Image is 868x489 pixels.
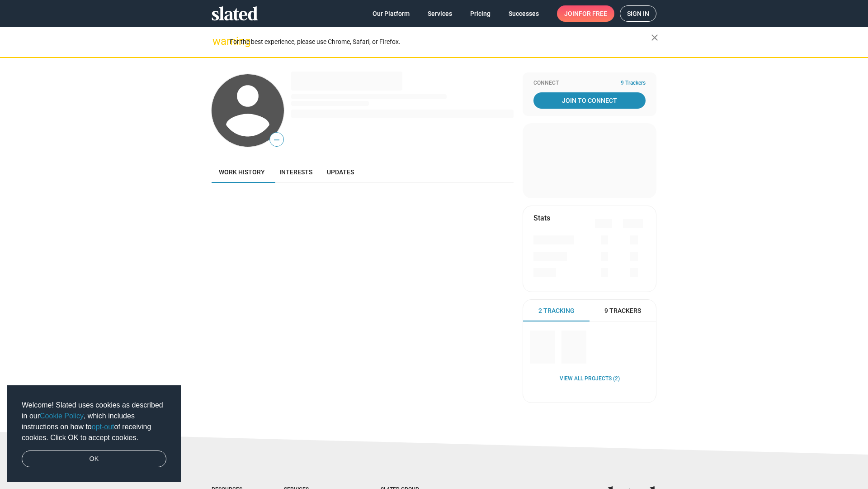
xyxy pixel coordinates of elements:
[501,5,546,22] a: Successes
[219,168,265,176] span: Work history
[620,5,656,22] a: Sign in
[320,161,361,183] a: Updates
[428,5,452,22] span: Services
[560,375,620,383] a: View all Projects (2)
[365,5,417,22] a: Our Platform
[557,5,614,22] a: Joinfor free
[373,5,410,22] span: Our Platform
[279,168,312,176] span: Interests
[463,5,498,22] a: Pricing
[621,80,646,87] span: 9 Trackers
[533,213,550,223] mat-card-title: Stats
[212,36,223,47] mat-icon: warning
[92,423,114,431] a: opt-out
[272,161,320,183] a: Interests
[533,80,646,87] div: Connect
[535,92,644,109] span: Join To Connect
[327,168,354,176] span: Updates
[579,5,607,22] span: for free
[40,412,84,420] a: Cookie Policy
[649,32,660,43] mat-icon: close
[538,307,575,315] span: 2 Tracking
[230,36,651,48] div: For the best experience, please use Chrome, Safari, or Firefox.
[7,385,181,482] div: cookieconsent
[22,400,166,443] span: Welcome! Slated uses cookies as described in our , which includes instructions on how to of recei...
[212,161,272,183] a: Work history
[509,5,539,22] span: Successes
[533,92,646,109] a: Join To Connect
[604,307,641,315] span: 9 Trackers
[564,5,607,22] span: Join
[470,5,491,22] span: Pricing
[420,5,459,22] a: Services
[270,134,283,146] span: —
[627,6,649,21] span: Sign in
[22,451,166,468] a: dismiss cookie message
